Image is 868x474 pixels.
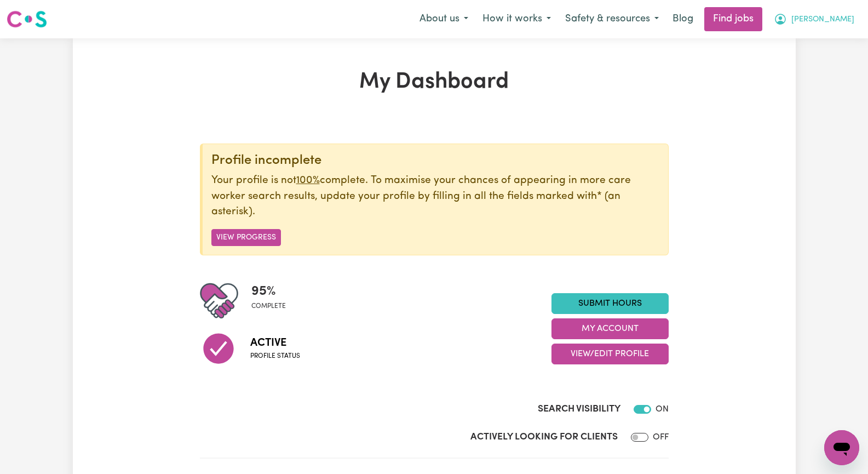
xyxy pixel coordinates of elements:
a: Submit Hours [551,293,669,314]
label: Search Visibility [538,402,620,416]
span: Profile status [250,351,300,361]
a: Find jobs [704,7,762,31]
a: Careseekers logo [7,7,47,32]
div: Profile incomplete [211,153,659,169]
p: Your profile is not complete. To maximise your chances of appearing in more care worker search re... [211,173,659,220]
span: 95 % [251,282,286,301]
button: About us [412,8,475,31]
label: Actively Looking for Clients [470,430,618,444]
button: My Account [767,8,861,31]
button: Safety & resources [558,8,666,31]
h1: My Dashboard [200,69,669,95]
span: complete [251,301,286,311]
button: View Progress [211,229,281,246]
button: My Account [551,318,669,339]
iframe: Button to launch messaging window [824,430,859,465]
u: 100% [296,175,320,186]
button: View/Edit Profile [551,344,669,364]
span: [PERSON_NAME] [791,14,854,26]
span: ON [656,405,669,414]
img: Careseekers logo [7,9,47,29]
div: Profile completeness: 95% [251,282,295,320]
span: Active [250,335,300,351]
a: Blog [666,7,700,31]
span: OFF [653,433,669,442]
button: How it works [475,8,558,31]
